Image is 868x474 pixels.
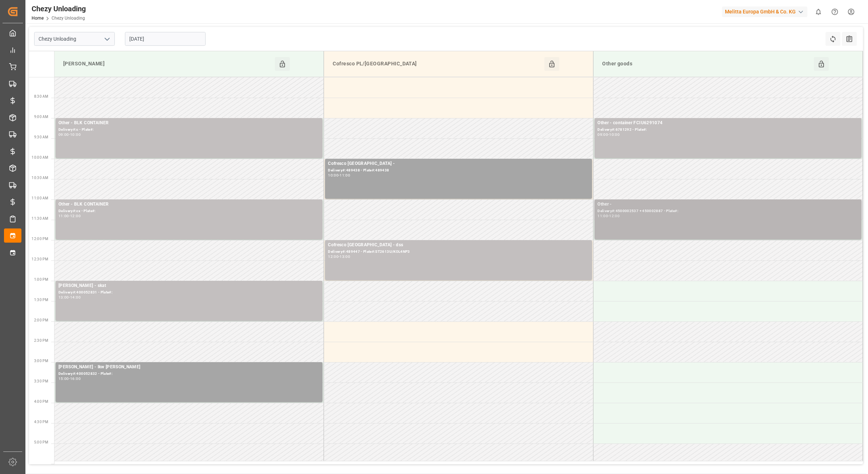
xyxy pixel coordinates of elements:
[69,296,70,299] div: -
[58,208,320,214] div: Delivery#:cx - Plate#:
[597,208,859,214] div: Delivery#:4500002537 + 450002887 - Plate#:
[34,379,48,383] span: 3:30 PM
[32,3,86,14] div: Chezy Unloading
[328,167,589,174] div: Delivery#:489438 - Plate#:489438
[34,94,48,98] span: 8:30 AM
[328,174,338,177] div: 10:00
[58,201,320,208] div: Other - BLK CONTAINER
[58,282,320,289] div: [PERSON_NAME] - skat
[810,4,827,20] button: show 0 new notifications
[34,359,48,363] span: 3:00 PM
[328,249,589,255] div: Delivery#:489447 - Plate#:ST2613U/KOL4NP3
[70,214,81,218] div: 12:00
[69,377,70,380] div: -
[58,133,69,136] div: 09:00
[599,57,814,71] div: Other goods
[34,115,48,119] span: 9:00 AM
[58,377,69,380] div: 15:00
[34,277,48,281] span: 1:00 PM
[58,296,69,299] div: 13:00
[34,318,48,322] span: 2:00 PM
[597,119,859,127] div: Other - container FCIU6291074
[328,255,338,258] div: 12:00
[34,339,48,343] span: 2:30 PM
[58,371,320,377] div: Delivery#:400052832 - Plate#:
[32,216,48,220] span: 11:30 AM
[338,174,340,177] div: -
[34,400,48,404] span: 4:00 PM
[69,214,70,218] div: -
[32,196,48,200] span: 11:00 AM
[70,133,81,136] div: 10:00
[34,135,48,139] span: 9:30 AM
[34,440,48,444] span: 5:00 PM
[32,257,48,261] span: 12:30 PM
[608,214,609,218] div: -
[34,32,115,46] input: Type to search/select
[722,5,810,19] button: Melitta Europa GmbH & Co. KG
[34,298,48,302] span: 1:30 PM
[58,364,320,371] div: [PERSON_NAME] - lkw [PERSON_NAME]
[597,201,859,208] div: Other -
[58,127,320,133] div: Delivery#:c - Plate#:
[101,33,112,45] button: open menu
[69,133,70,136] div: -
[60,57,275,71] div: [PERSON_NAME]
[32,237,48,241] span: 12:00 PM
[609,214,620,218] div: 12:00
[34,420,48,424] span: 4:30 PM
[338,255,340,258] div: -
[32,176,48,180] span: 10:30 AM
[340,255,350,258] div: 13:00
[597,127,859,133] div: Delivery#:6781292 - Plate#:
[70,296,81,299] div: 14:00
[827,4,843,20] button: Help Center
[597,214,608,218] div: 11:00
[609,133,620,136] div: 10:00
[58,214,69,218] div: 11:00
[340,174,350,177] div: 11:00
[722,7,807,17] div: Melitta Europa GmbH & Co. KG
[32,16,44,21] a: Home
[328,242,589,249] div: Cofresco [GEOGRAPHIC_DATA] - dss
[330,57,544,71] div: Cofresco PL/[GEOGRAPHIC_DATA]
[58,119,320,127] div: Other - BLK CONTAINER
[608,133,609,136] div: -
[328,160,589,167] div: Cofresco [GEOGRAPHIC_DATA] -
[32,155,48,159] span: 10:00 AM
[58,289,320,296] div: Delivery#:400052831 - Plate#:
[597,133,608,136] div: 09:00
[70,377,81,380] div: 16:00
[125,32,206,46] input: DD.MM.YYYY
